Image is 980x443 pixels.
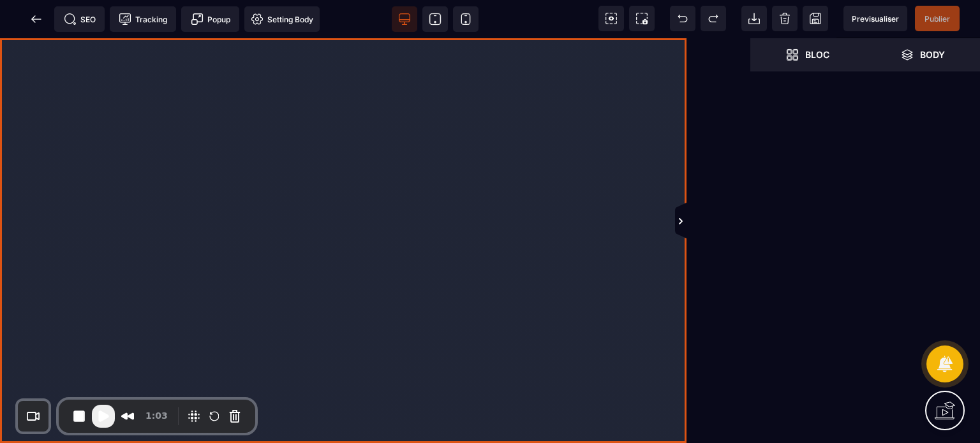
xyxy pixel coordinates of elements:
[251,13,313,25] span: Setting Body
[843,6,907,31] span: Preview
[865,38,980,71] span: Open Layer Manager
[191,13,230,25] span: Popup
[64,13,96,25] span: SEO
[924,14,950,24] span: Publier
[119,13,167,25] span: Tracking
[598,6,624,31] span: View components
[750,38,865,71] span: Open Blocks
[629,6,655,31] span: Screenshot
[805,50,829,59] strong: Bloc
[920,50,945,59] strong: Body
[852,14,899,24] span: Previsualiser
